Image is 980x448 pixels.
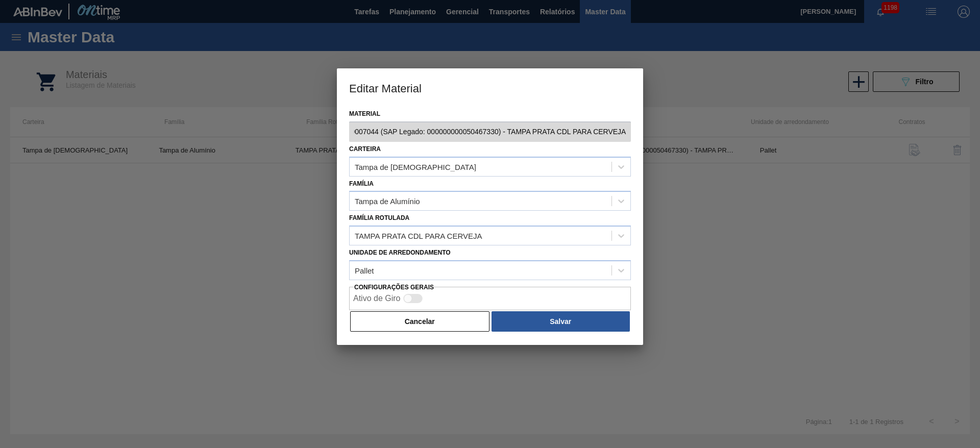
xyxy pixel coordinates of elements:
[492,311,630,332] button: Salvar
[337,68,643,107] h3: Editar Material
[353,294,400,303] label: Ativo de Giro
[355,162,476,171] div: Tampa de [DEMOGRAPHIC_DATA]
[355,232,482,240] div: TAMPA PRATA CDL PARA CERVEJA
[349,107,631,121] label: Material
[349,145,381,153] label: Carteira
[355,197,420,206] div: Tampa de Alumínio
[349,214,409,221] label: Família Rotulada
[355,266,374,275] div: Pallet
[354,284,434,291] label: Configurações Gerais
[349,180,374,187] label: Família
[349,249,451,256] label: Unidade de arredondamento
[350,311,489,332] button: Cancelar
